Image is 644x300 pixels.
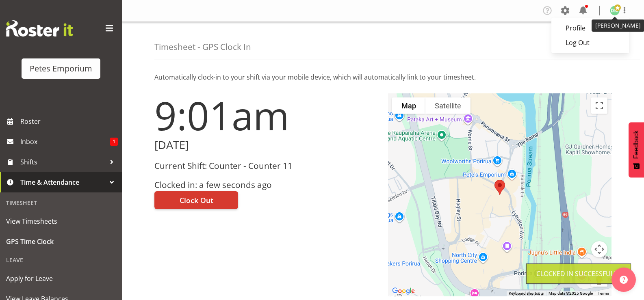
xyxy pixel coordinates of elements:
h3: Clocked in: a few seconds ago [154,180,378,190]
span: GPS Time Clock [6,235,116,248]
span: Inbox [20,136,110,148]
h3: Current Shift: Counter - Counter 11 [154,161,378,171]
button: Show street map [392,97,425,114]
a: Open this area in Google Maps (opens a new window) [390,286,417,296]
span: View Timesheets [6,215,116,227]
a: Apply for Leave [2,268,120,289]
p: Automatically clock-in to your shift via your mobile device, which will automatically link to you... [154,72,611,82]
h2: [DATE] [154,139,378,151]
span: 1 [110,138,118,146]
button: Keyboard shortcuts [509,291,544,296]
span: Apply for Leave [6,272,116,285]
span: Roster [20,115,118,127]
button: Clock Out [154,191,238,209]
a: View Timesheets [2,211,120,231]
h4: Timesheet - GPS Clock In [154,42,251,52]
div: Clocked in Successfully [536,269,621,278]
span: Clock Out [180,195,213,205]
img: help-xxl-2.png [620,276,628,284]
a: Profile [551,21,629,35]
button: Feedback - Show survey [629,122,644,177]
a: Terms (opens in new tab) [598,291,609,296]
img: david-mcauley697.jpg [610,6,620,15]
span: Feedback [633,130,640,159]
button: Show satellite imagery [425,97,471,114]
a: Log Out [551,35,629,50]
img: Google [390,286,417,296]
div: Petes Emporium [30,63,92,75]
span: Map data ©2025 Google [549,291,593,296]
span: Shifts [20,156,106,168]
button: Toggle fullscreen view [591,97,607,114]
h1: 9:01am [154,93,378,137]
a: GPS Time Clock [2,231,120,252]
img: Rosterit website logo [6,20,73,37]
span: Time & Attendance [20,176,106,188]
div: Leave [2,252,120,268]
div: Timesheet [2,194,120,211]
button: Map camera controls [591,241,607,257]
